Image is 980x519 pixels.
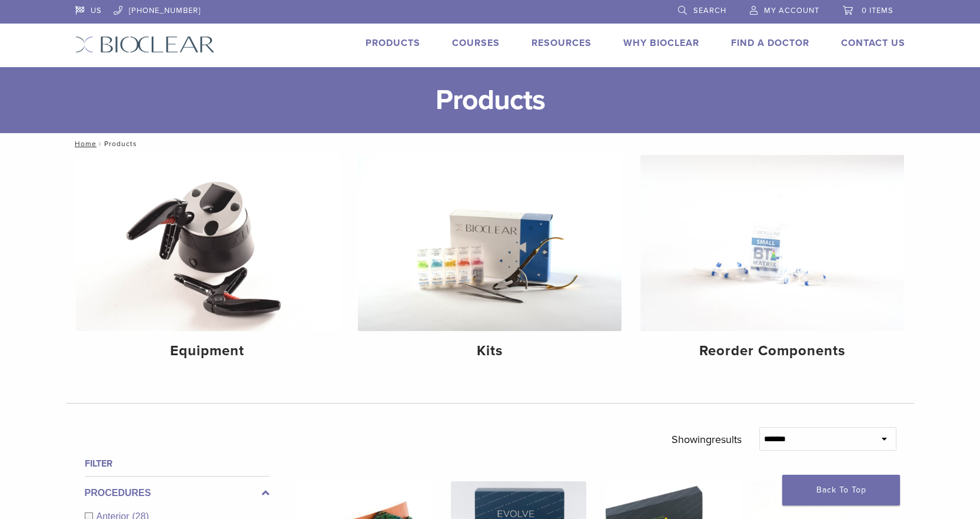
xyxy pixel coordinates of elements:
a: Find A Doctor [731,37,809,49]
p: Showing results [672,427,742,452]
span: My Account [764,6,819,15]
img: Equipment [76,155,340,331]
a: Why Bioclear [623,37,699,49]
label: Procedures [85,486,270,500]
a: Reorder Components [640,155,904,369]
a: Equipment [76,155,340,369]
span: Search [693,6,726,15]
span: 0 items [862,6,893,15]
a: Contact Us [841,37,905,49]
img: Bioclear [75,36,215,53]
span: / [97,141,104,147]
a: Courses [452,37,500,49]
h4: Kits [367,341,612,362]
a: Kits [358,155,622,369]
a: Home [71,140,97,148]
a: Products [366,37,420,49]
nav: Products [67,133,914,154]
a: Resources [531,37,592,49]
img: Reorder Components [640,155,904,331]
h4: Equipment [85,341,330,362]
h4: Filter [85,457,270,471]
img: Kits [358,155,622,331]
h4: Reorder Components [650,341,895,362]
a: Back To Top [782,475,900,505]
